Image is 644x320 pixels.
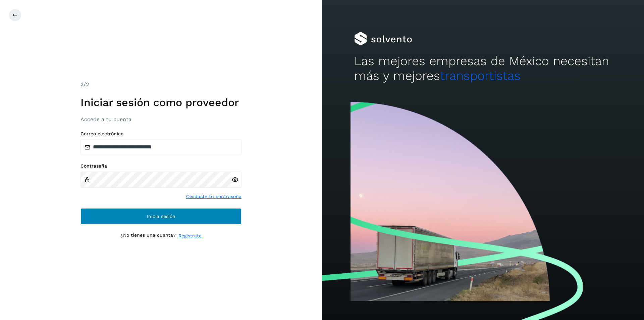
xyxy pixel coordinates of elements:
label: Contraseña [80,163,241,169]
h1: Iniciar sesión como proveedor [80,96,241,109]
span: Inicia sesión [147,214,175,219]
h2: Las mejores empresas de México necesitan más y mejores [354,54,612,84]
p: ¿No tienes una cuenta? [120,232,176,239]
label: Correo electrónico [80,131,241,137]
span: transportistas [440,68,521,83]
h3: Accede a tu cuenta [80,116,241,123]
a: Regístrate [178,232,202,239]
div: /2 [80,81,241,89]
button: Inicia sesión [80,208,241,224]
span: 2 [80,81,84,88]
a: Olvidaste tu contraseña [186,193,241,200]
